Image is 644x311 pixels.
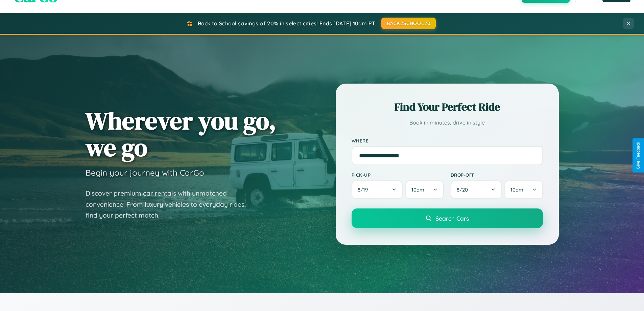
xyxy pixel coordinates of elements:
h3: Begin your journey with CarGo [86,168,204,178]
button: 10am [504,180,543,199]
button: 8/20 [451,180,502,199]
p: Discover premium car rentals with unmatched convenience. From luxury vehicles to everyday rides, ... [86,188,255,221]
h1: Wherever you go, we go [86,107,276,161]
button: 10am [405,180,444,199]
button: Search Cars [352,208,543,228]
span: 8 / 19 [358,186,371,193]
button: BACK2SCHOOL20 [381,18,436,29]
label: Pick-up [352,172,444,178]
label: Where [352,138,543,143]
button: 8/19 [352,180,403,199]
p: Book in minutes, drive in style [352,118,543,128]
h2: Find Your Perfect Ride [352,99,543,114]
span: 10am [411,186,424,193]
span: 8 / 20 [457,186,471,193]
span: Back to School savings of 20% in select cities! Ends [DATE] 10am PT. [198,20,376,27]
div: Give Feedback [636,142,641,169]
label: Drop-off [451,172,543,178]
span: Search Cars [435,215,469,222]
span: 10am [510,186,523,193]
